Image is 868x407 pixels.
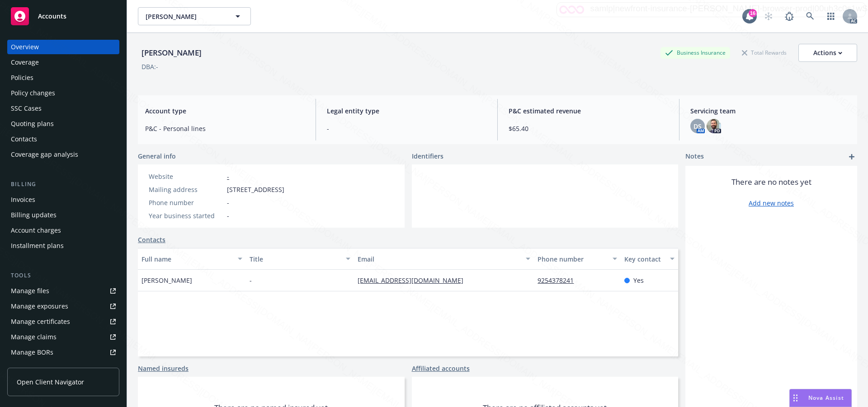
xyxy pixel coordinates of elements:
[149,185,223,194] div: Mailing address
[11,101,42,116] div: SSC Cases
[685,151,704,162] span: Notes
[7,4,119,29] a: Accounts
[138,248,246,270] button: Full name
[801,7,819,25] a: Search
[737,47,791,58] div: Total Rewards
[509,106,668,116] span: P&C estimated revenue
[412,364,470,373] a: Affiliated accounts
[7,299,119,313] a: Manage exposures
[7,345,119,360] a: Manage BORs
[11,284,49,298] div: Manage files
[138,235,165,244] a: Contacts
[7,70,119,85] a: Policies
[11,147,78,162] div: Coverage gap analysis
[822,7,840,25] a: Switch app
[11,55,39,70] div: Coverage
[7,192,119,207] a: Invoices
[11,132,37,146] div: Contacts
[412,151,443,161] span: Identifiers
[7,271,119,280] div: Tools
[7,330,119,344] a: Manage claims
[7,208,119,222] a: Billing updates
[149,198,223,207] div: Phone number
[11,86,55,100] div: Policy changes
[227,185,284,194] span: [STREET_ADDRESS]
[227,172,229,181] a: -
[138,7,251,25] button: [PERSON_NAME]
[7,314,119,329] a: Manage certificates
[11,208,57,222] div: Billing updates
[146,12,224,21] span: [PERSON_NAME]
[17,377,84,387] span: Open Client Navigator
[7,147,119,162] a: Coverage gap analysis
[227,198,229,207] span: -
[38,13,66,20] span: Accounts
[227,211,229,220] span: -
[142,62,158,71] div: DBA: -
[358,254,520,264] div: Email
[789,389,852,407] button: Nova Assist
[138,151,176,161] span: General info
[538,276,581,285] a: 9254378241
[11,192,35,207] div: Invoices
[780,7,798,25] a: Report a Bug
[11,40,39,54] div: Overview
[707,119,721,133] img: photo
[846,151,857,162] a: add
[808,394,844,402] span: Nova Assist
[798,44,857,62] button: Actions
[11,239,64,253] div: Installment plans
[509,124,668,133] span: $65.40
[7,86,119,100] a: Policy changes
[534,248,620,270] button: Phone number
[633,276,644,285] span: Yes
[250,254,340,264] div: Title
[149,172,223,181] div: Website
[813,44,842,61] div: Actions
[660,47,730,58] div: Business Insurance
[327,106,486,116] span: Legal entity type
[7,117,119,131] a: Quoting plans
[538,254,607,264] div: Phone number
[358,276,471,285] a: [EMAIL_ADDRESS][DOMAIN_NAME]
[7,40,119,54] a: Overview
[749,9,757,17] div: 16
[731,177,811,187] span: There are no notes yet
[7,239,119,253] a: Installment plans
[11,223,61,238] div: Account charges
[327,124,486,133] span: -
[11,330,57,344] div: Manage claims
[138,47,205,59] div: [PERSON_NAME]
[142,254,232,264] div: Full name
[790,389,801,407] div: Drag to move
[138,364,189,373] a: Named insureds
[759,7,778,25] a: Start snowing
[142,276,192,285] span: [PERSON_NAME]
[693,122,702,131] span: DS
[7,101,119,116] a: SSC Cases
[749,198,794,208] a: Add new notes
[11,299,68,313] div: Manage exposures
[250,276,252,285] span: -
[149,211,223,220] div: Year business started
[11,117,54,131] div: Quoting plans
[11,70,33,85] div: Policies
[621,248,678,270] button: Key contact
[690,106,850,116] span: Servicing team
[7,284,119,298] a: Manage files
[11,345,53,360] div: Manage BORs
[145,124,305,133] span: P&C - Personal lines
[7,132,119,146] a: Contacts
[7,55,119,70] a: Coverage
[7,223,119,238] a: Account charges
[624,254,665,264] div: Key contact
[246,248,354,270] button: Title
[7,180,119,189] div: Billing
[354,248,534,270] button: Email
[145,106,305,116] span: Account type
[11,314,70,329] div: Manage certificates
